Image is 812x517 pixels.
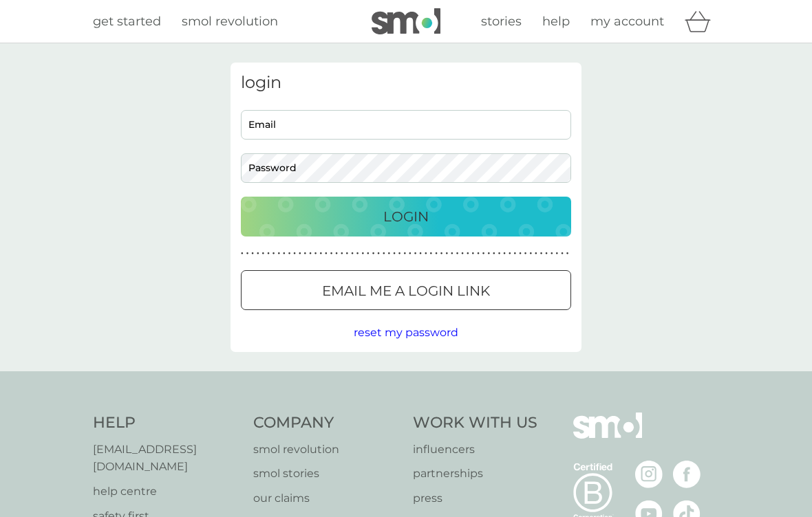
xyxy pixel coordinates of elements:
[535,250,537,257] p: ●
[414,250,417,257] p: ●
[182,14,278,29] span: smol revolution
[304,250,307,257] p: ●
[341,250,343,257] p: ●
[403,250,406,257] p: ●
[267,250,270,257] p: ●
[377,250,380,257] p: ●
[461,250,464,257] p: ●
[383,206,429,228] p: Login
[367,250,370,257] p: ●
[413,441,537,459] a: influencers
[529,250,532,257] p: ●
[413,412,537,434] h4: Work With Us
[556,250,559,257] p: ●
[493,250,495,257] p: ●
[299,250,301,257] p: ●
[409,250,412,257] p: ●
[540,250,543,257] p: ●
[351,250,354,257] p: ●
[413,489,537,507] a: press
[430,250,433,257] p: ●
[273,250,275,257] p: ●
[481,14,522,29] span: stories
[277,250,280,257] p: ●
[293,250,296,257] p: ●
[335,250,338,257] p: ●
[93,441,239,476] a: [EMAIL_ADDRESS][DOMAIN_NAME]
[398,250,401,257] p: ●
[514,250,517,257] p: ●
[93,412,239,434] h4: Help
[590,12,664,32] a: my account
[487,250,490,257] p: ●
[257,250,259,257] p: ●
[241,197,571,236] button: Login
[383,250,385,257] p: ●
[472,250,475,257] p: ●
[322,280,490,302] p: Email me a login link
[393,250,396,257] p: ●
[346,250,349,257] p: ●
[519,250,522,257] p: ●
[440,250,443,257] p: ●
[93,14,161,29] span: get started
[573,412,642,459] img: smol
[566,250,569,257] p: ●
[467,250,469,257] p: ●
[413,465,537,483] a: partnerships
[325,250,328,257] p: ●
[314,250,317,257] p: ●
[251,250,254,257] p: ●
[561,250,564,257] p: ●
[93,12,161,32] a: get started
[388,250,391,257] p: ●
[354,326,458,339] span: reset my password
[93,483,239,500] a: help centre
[253,412,400,434] h4: Company
[503,250,506,257] p: ●
[309,250,312,257] p: ●
[482,250,485,257] p: ●
[445,250,448,257] p: ●
[354,324,458,342] button: reset my password
[246,250,249,257] p: ●
[673,461,701,488] img: visit the smol Facebook page
[241,73,571,93] h3: login
[481,12,522,32] a: stories
[262,250,265,257] p: ●
[330,250,333,257] p: ●
[685,8,719,35] div: basket
[451,250,453,257] p: ●
[590,14,664,29] span: my account
[545,250,548,257] p: ●
[319,250,322,257] p: ●
[253,489,400,507] a: our claims
[241,250,244,257] p: ●
[542,12,570,32] a: help
[524,250,527,257] p: ●
[498,250,501,257] p: ●
[419,250,422,257] p: ●
[361,250,364,257] p: ●
[241,270,571,310] button: Email me a login link
[283,250,286,257] p: ●
[356,250,359,257] p: ●
[456,250,459,257] p: ●
[372,8,440,34] img: smol
[435,250,438,257] p: ●
[551,250,553,257] p: ●
[425,250,427,257] p: ●
[253,465,400,483] a: smol stories
[477,250,480,257] p: ●
[182,12,278,32] a: smol revolution
[253,441,400,459] a: smol revolution
[509,250,511,257] p: ●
